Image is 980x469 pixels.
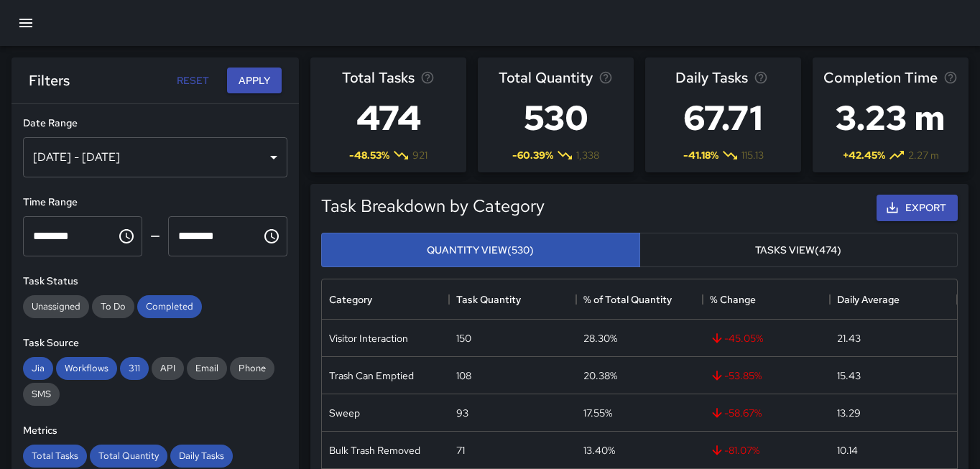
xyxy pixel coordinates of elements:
[92,295,134,318] div: To Do
[412,148,427,162] span: 921
[257,222,286,251] button: Choose time, selected time is 11:59 PM
[837,331,861,345] div: 21.43
[23,357,53,380] div: Jia
[576,148,599,162] span: 1,338
[675,89,771,147] h3: 67.71
[710,406,762,420] span: -58.67 %
[583,443,615,458] div: 13.40%
[90,445,167,468] div: Total Quantity
[230,357,274,380] div: Phone
[23,295,89,318] div: Unassigned
[512,148,553,162] span: -60.39 %
[23,274,287,289] h6: Task Status
[342,89,435,147] h3: 474
[583,406,612,420] div: 17.55%
[329,406,360,420] div: Sweep
[449,279,576,320] div: Task Quantity
[321,233,640,268] button: Quantity View(530)
[23,388,60,400] span: SMS
[583,368,617,383] div: 20.38%
[342,66,415,89] span: Total Tasks
[23,300,89,312] span: Unassigned
[420,70,435,85] svg: Total number of tasks in the selected period, compared to the previous period.
[877,195,958,221] button: Export
[170,68,216,94] button: Reset
[710,331,763,345] span: -45.05 %
[23,137,287,177] div: [DATE] - [DATE]
[112,222,141,251] button: Choose time, selected time is 12:00 AM
[583,331,617,345] div: 28.30%
[152,357,184,380] div: API
[683,148,718,162] span: -41.18 %
[230,362,274,374] span: Phone
[187,357,227,380] div: Email
[23,445,87,468] div: Total Tasks
[456,331,471,345] div: 150
[321,195,545,218] h5: Task Breakdown by Category
[710,443,759,458] span: -81.07 %
[329,331,408,345] div: Visitor Interaction
[576,279,703,320] div: % of Total Quantity
[908,148,939,162] span: 2.27 m
[170,450,233,462] span: Daily Tasks
[710,279,756,320] div: % Change
[329,443,420,458] div: Bulk Trash Removed
[187,362,227,374] span: Email
[23,423,287,439] h6: Metrics
[598,70,613,85] svg: Total task quantity in the selected period, compared to the previous period.
[137,295,202,318] div: Completed
[329,279,372,320] div: Category
[703,279,830,320] div: % Change
[830,279,957,320] div: Daily Average
[137,300,202,312] span: Completed
[322,279,449,320] div: Category
[675,66,748,89] span: Daily Tasks
[23,383,60,406] div: SMS
[120,357,149,380] div: 311
[823,66,938,89] span: Completion Time
[837,443,858,458] div: 10.14
[120,362,149,374] span: 311
[23,116,287,131] h6: Date Range
[329,368,414,383] div: Trash Can Emptied
[499,66,593,89] span: Total Quantity
[456,279,521,320] div: Task Quantity
[23,195,287,210] h6: Time Range
[823,89,958,147] h3: 3.23 m
[837,279,900,320] div: Daily Average
[710,368,762,383] span: -53.85 %
[837,368,861,383] div: 15.43
[499,89,613,147] h3: 530
[456,406,468,420] div: 93
[754,70,768,85] svg: Average number of tasks per day in the selected period, compared to the previous period.
[456,443,465,458] div: 71
[23,450,87,462] span: Total Tasks
[92,300,134,312] span: To Do
[349,148,389,162] span: -48.53 %
[456,368,471,383] div: 108
[23,335,287,351] h6: Task Source
[583,279,672,320] div: % of Total Quantity
[29,69,70,92] h6: Filters
[56,357,117,380] div: Workflows
[23,362,53,374] span: Jia
[152,362,184,374] span: API
[843,148,885,162] span: + 42.45 %
[90,450,167,462] span: Total Quantity
[56,362,117,374] span: Workflows
[943,70,958,85] svg: Average time taken to complete tasks in the selected period, compared to the previous period.
[227,68,282,94] button: Apply
[741,148,764,162] span: 115.13
[837,406,861,420] div: 13.29
[170,445,233,468] div: Daily Tasks
[639,233,958,268] button: Tasks View(474)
